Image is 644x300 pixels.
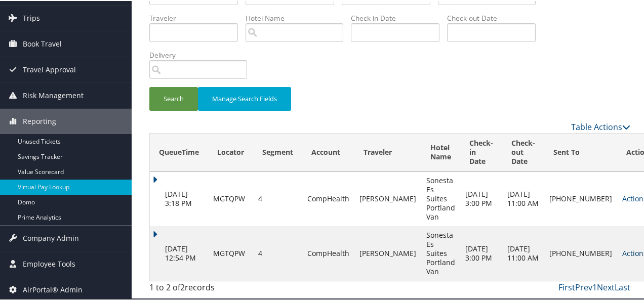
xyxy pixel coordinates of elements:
[246,12,351,22] label: Hotel Name
[447,12,543,22] label: Check-out Date
[23,225,79,250] span: Company Admin
[149,280,258,297] div: 1 to 2 of records
[502,225,544,280] td: [DATE] 11:00 AM
[421,133,460,170] th: Hotel Name: activate to sort column ascending
[253,133,302,170] th: Segment: activate to sort column ascending
[150,133,208,170] th: QueueTime: activate to sort column ascending
[23,250,75,276] span: Employee Tools
[460,133,502,170] th: Check-in Date: activate to sort column ascending
[351,12,447,22] label: Check-in Date
[558,281,575,292] a: First
[253,225,302,280] td: 4
[23,30,62,56] span: Book Travel
[150,170,208,225] td: [DATE] 3:18 PM
[253,170,302,225] td: 4
[502,133,544,170] th: Check-out Date: activate to sort column ascending
[23,82,84,107] span: Risk Management
[460,225,502,280] td: [DATE] 3:00 PM
[208,225,253,280] td: MGTQPW
[575,281,592,292] a: Prev
[180,281,185,292] span: 2
[149,12,246,22] label: Traveler
[198,86,291,110] button: Manage Search Fields
[502,170,544,225] td: [DATE] 11:00 AM
[208,170,253,225] td: MGTQPW
[23,5,40,30] span: Trips
[354,170,421,225] td: [PERSON_NAME]
[354,133,421,170] th: Traveler: activate to sort column ascending
[302,133,354,170] th: Account: activate to sort column descending
[421,225,460,280] td: Sonesta Es Suites Portland Van
[354,225,421,280] td: [PERSON_NAME]
[597,281,615,292] a: Next
[302,225,354,280] td: CompHealth
[544,133,617,170] th: Sent To: activate to sort column ascending
[615,281,630,292] a: Last
[302,170,354,225] td: CompHealth
[149,49,255,59] label: Delivery
[460,170,502,225] td: [DATE] 3:00 PM
[592,281,597,292] a: 1
[544,225,617,280] td: [PHONE_NUMBER]
[23,56,76,81] span: Travel Approval
[421,170,460,225] td: Sonesta Es Suites Portland Van
[149,86,198,110] button: Search
[571,120,630,132] a: Table Actions
[150,225,208,280] td: [DATE] 12:54 PM
[208,133,253,170] th: Locator: activate to sort column ascending
[544,170,617,225] td: [PHONE_NUMBER]
[23,108,56,133] span: Reporting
